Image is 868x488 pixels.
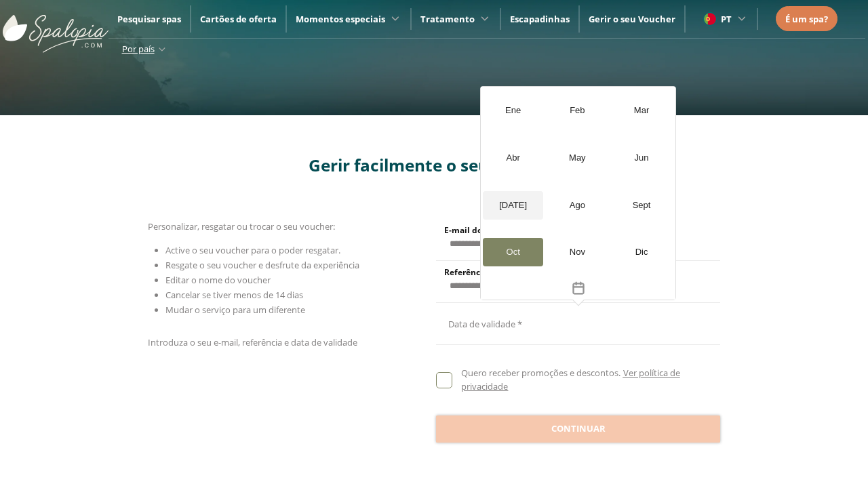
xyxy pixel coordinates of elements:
[547,238,608,266] div: Nov
[122,43,155,55] span: Por país
[483,238,543,266] div: Oct
[483,96,543,125] div: Ene
[483,144,543,172] div: Abr
[785,12,828,26] a: É um spa?
[461,367,620,379] span: Quero receber promoções e descontos.
[612,191,672,220] div: Sept
[117,13,181,25] a: Pesquisar spas
[785,13,828,25] span: É um spa?
[165,304,305,316] span: Mudar o serviço para um diferente
[165,259,359,271] span: Resgate o seu voucher e desfrute da experiência
[510,13,570,25] a: Escapadinhas
[436,415,720,443] button: Continuar
[309,154,560,176] span: Gerir facilmente o seu voucher
[547,144,608,172] div: May
[551,422,606,436] span: Continuar
[547,96,608,125] div: Feb
[547,191,608,220] div: Ago
[165,274,271,286] span: Editar o nome do voucher
[148,220,335,232] span: Personalizar, resgatar ou trocar o seu voucher:
[589,13,675,25] a: Gerir o seu Voucher
[200,13,277,25] a: Cartões de oferta
[148,336,357,348] span: Introduza o seu e-mail, referência e data de validade
[612,238,672,266] div: Dic
[612,144,672,172] div: Jun
[483,191,543,220] div: [DATE]
[165,244,340,256] span: Active o seu voucher para o poder resgatar.
[612,96,672,125] div: Mar
[3,1,108,53] img: ImgLogoSpalopia.BvClDcEz.svg
[165,289,303,301] span: Cancelar se tiver menos de 14 dias
[481,276,675,300] button: Toggle overlay
[461,367,679,392] a: Ver política de privacidade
